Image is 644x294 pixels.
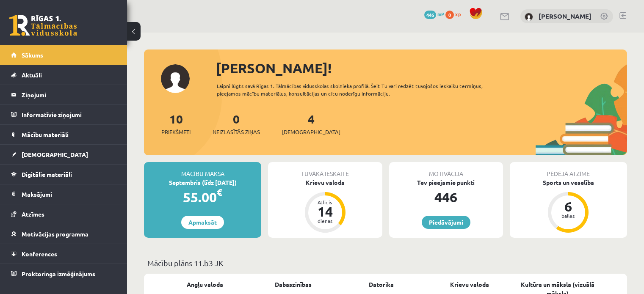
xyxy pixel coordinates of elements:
a: Krievu valoda Atlicis 14 dienas [268,178,382,234]
div: Septembris (līdz [DATE]) [144,178,261,187]
legend: Ziņojumi [22,85,116,104]
span: [DEMOGRAPHIC_DATA] [282,128,340,136]
a: [PERSON_NAME] [539,12,591,20]
a: Ziņojumi [11,85,116,104]
span: Konferences [22,250,57,258]
span: Neizlasītās ziņas [213,128,260,136]
span: Digitālie materiāli [22,170,72,178]
div: balles [556,213,581,218]
span: xp [455,11,461,17]
div: Motivācija [389,162,503,178]
a: Mācību materiāli [11,125,116,144]
span: mP [437,11,444,17]
div: 14 [312,205,338,218]
a: Konferences [11,244,116,264]
div: dienas [312,218,338,223]
a: Digitālie materiāli [11,165,116,184]
a: Atzīmes [11,204,116,224]
a: Dabaszinības [275,280,312,289]
a: Angļu valoda [187,280,223,289]
div: Atlicis [312,200,338,205]
div: Tev pieejamie punkti [389,178,503,187]
span: Atzīmes [22,210,44,218]
div: Krievu valoda [268,178,382,187]
div: Laipni lūgts savā Rīgas 1. Tālmācības vidusskolas skolnieka profilā. Šeit Tu vari redzēt tuvojošo... [217,82,507,97]
div: Mācību maksa [144,162,261,178]
p: Mācību plāns 11.b3 JK [147,257,624,269]
div: 6 [556,200,581,213]
a: 446 mP [424,11,444,17]
a: Datorika [369,280,394,289]
span: Sākums [22,51,43,59]
span: Motivācijas programma [22,230,88,238]
legend: Informatīvie ziņojumi [22,105,116,124]
span: Aktuāli [22,71,42,79]
div: Sports un veselība [510,178,627,187]
a: Rīgas 1. Tālmācības vidusskola [9,15,77,36]
div: [PERSON_NAME]! [216,58,627,78]
a: 0 xp [445,11,465,17]
a: Apmaksāt [181,216,224,229]
span: 0 [445,11,454,19]
span: 446 [424,11,436,19]
a: 0Neizlasītās ziņas [213,111,260,136]
a: 10Priekšmeti [161,111,191,136]
span: Priekšmeti [161,128,191,136]
a: Piedāvājumi [422,216,470,229]
a: Motivācijas programma [11,224,116,244]
div: 446 [389,187,503,207]
a: Informatīvie ziņojumi [11,105,116,124]
a: [DEMOGRAPHIC_DATA] [11,145,116,164]
a: 4[DEMOGRAPHIC_DATA] [282,111,340,136]
a: Aktuāli [11,65,116,85]
div: 55.00 [144,187,261,207]
a: Proktoringa izmēģinājums [11,264,116,283]
a: Sports un veselība 6 balles [510,178,627,234]
div: Pēdējā atzīme [510,162,627,178]
a: Maksājumi [11,184,116,204]
a: Krievu valoda [450,280,489,289]
img: Sergejs Pētersons [525,13,533,21]
span: Mācību materiāli [22,131,69,138]
a: Sākums [11,45,116,65]
span: € [217,186,222,198]
span: Proktoringa izmēģinājums [22,270,95,278]
legend: Maksājumi [22,184,116,204]
span: [DEMOGRAPHIC_DATA] [22,151,88,158]
div: Tuvākā ieskaite [268,162,382,178]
